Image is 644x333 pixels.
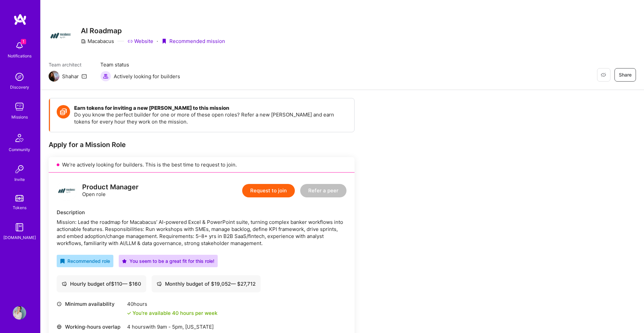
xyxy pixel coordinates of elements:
div: 4 hours with [US_STATE] [127,323,239,330]
span: Team status [100,61,180,68]
div: Discovery [10,84,29,91]
span: Team architect [49,61,87,68]
img: Team Architect [49,71,59,82]
img: Community [11,130,28,146]
img: Invite [13,162,26,176]
span: 1 [21,39,26,44]
i: icon World [57,324,62,329]
i: icon Check [127,311,131,315]
button: Refer a peer [300,184,346,197]
i: icon PurpleStar [122,259,127,264]
img: logo [13,13,27,26]
button: Request to join [242,184,295,197]
img: Actively looking for builders [100,71,111,82]
div: 40 hours [127,300,217,307]
i: icon Cash [157,281,162,286]
div: Recommended mission [161,38,225,45]
i: icon Cash [62,281,67,286]
h4: Earn tokens for inviting a new [PERSON_NAME] to this mission [74,105,347,111]
img: discovery [13,70,26,84]
div: We’re actively looking for builders. This is the best time to request to join. [49,157,355,173]
div: You're available 40 hours per week [127,310,217,317]
div: Mission: Lead the roadmap for Macabacus’ AI-powered Excel & PowerPoint suite, turning complex ban... [57,219,346,247]
div: Tokens [13,204,26,211]
div: Minimum availability [57,300,124,307]
div: Working-hours overlap [57,323,124,330]
a: Website [127,38,153,45]
span: Share [619,72,632,78]
span: Actively looking for builders [114,73,180,80]
i: icon Clock [57,301,62,306]
img: guide book [13,221,26,234]
img: teamwork [13,100,26,113]
div: Open role [82,184,139,198]
i: icon RecommendedBadge [60,259,65,264]
div: You seem to be a great fit for this role! [122,257,214,265]
a: User Avatar [11,306,28,320]
div: Recommended role [60,257,110,265]
div: [DOMAIN_NAME] [3,234,36,241]
i: icon Mail [82,74,87,79]
h3: AI Roadmap [81,27,225,35]
i: icon EyeClosed [601,72,606,78]
div: Shahar [62,73,79,80]
i: icon CompanyGray [81,39,86,44]
div: Missions [11,113,28,121]
img: logo [57,181,77,201]
div: · [157,38,158,45]
i: icon PurpleRibbon [161,39,167,44]
div: Product Manager [82,184,139,191]
div: Description [57,209,346,216]
div: Apply for a Mission Role [49,140,355,149]
div: Invite [14,176,25,183]
img: tokens [15,195,23,201]
div: Macabacus [81,38,114,45]
div: Community [9,146,30,153]
img: Token icon [57,105,70,118]
img: User Avatar [13,306,26,320]
span: 9am - 5pm , [156,324,185,330]
img: bell [13,39,26,52]
button: Share [614,68,636,82]
div: Notifications [8,52,32,59]
p: Do you know the perfect builder for one or more of these open roles? Refer a new [PERSON_NAME] an... [74,111,347,125]
div: Monthly budget of $ 19,052 — $ 27,712 [157,280,256,287]
div: Hourly budget of $ 110 — $ 160 [62,280,141,287]
img: Company Logo [49,23,73,48]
